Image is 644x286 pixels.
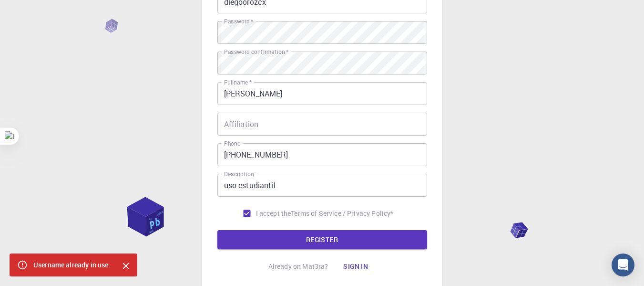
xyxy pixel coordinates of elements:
[33,256,111,274] div: Username already in use.
[336,257,376,276] button: Sign in
[217,230,427,249] button: REGISTER
[224,48,288,56] label: Password confirmation
[612,254,634,276] div: Open Intercom Messenger
[224,170,254,178] label: Description
[291,209,393,218] a: Terms of Service / Privacy Policy*
[291,209,393,218] p: Terms of Service / Privacy Policy *
[224,78,252,86] label: Fullname
[224,139,240,148] label: Phone
[268,262,328,271] p: Already on Mat3ra?
[118,258,133,274] button: Close
[224,17,253,25] label: Password
[256,209,291,218] span: I accept the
